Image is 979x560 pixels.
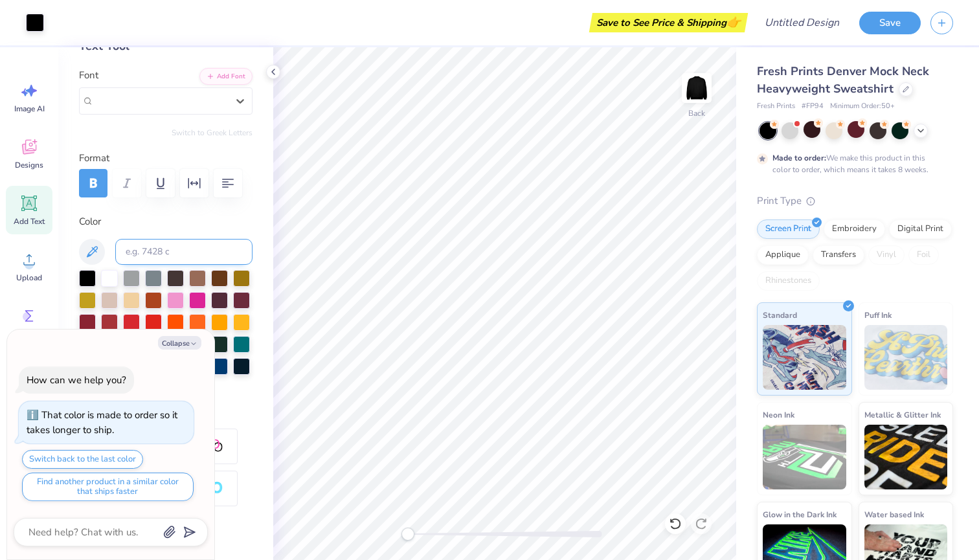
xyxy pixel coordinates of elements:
span: Minimum Order: 50 + [830,101,895,112]
span: Standard [763,308,797,322]
span: Glow in the Dark Ink [763,508,837,521]
div: Print Type [757,194,953,208]
strong: Made to order: [772,153,826,163]
input: Untitled Design [754,10,850,36]
span: Designs [15,160,43,170]
div: We make this product in this color to order, which means it takes 8 weeks. [772,152,932,175]
div: Applique [757,245,809,265]
div: How can we help you? [27,374,126,386]
span: Image AI [14,104,45,114]
button: Collapse [158,336,201,350]
div: Transfers [813,245,864,265]
button: Find another product in a similar color that ships faster [22,473,194,501]
img: Standard [763,325,846,390]
div: Foil [908,245,939,265]
div: Vinyl [868,245,905,265]
label: Font [79,68,98,83]
div: Screen Print [757,219,820,239]
img: Neon Ink [763,425,846,489]
span: Water based Ink [864,508,924,521]
div: Embroidery [824,219,885,239]
button: Switch to Greek Letters [172,128,253,138]
div: Save to See Price & Shipping [592,13,745,32]
span: Upload [16,273,42,283]
span: # FP94 [802,101,824,112]
span: Fresh Prints Denver Mock Neck Heavyweight Sweatshirt [757,63,929,96]
div: Rhinestones [757,271,820,291]
div: Accessibility label [401,528,414,541]
span: Add Text [14,216,45,227]
span: Neon Ink [763,408,794,421]
input: e.g. 7428 c [115,239,253,265]
button: Switch back to the last color [22,450,143,469]
span: Fresh Prints [757,101,795,112]
span: 👉 [726,14,741,30]
div: Digital Print [889,219,952,239]
button: Save [859,12,921,34]
img: Puff Ink [864,325,948,390]
label: Color [79,214,253,229]
img: Back [684,75,710,101]
div: That color is made to order so it takes longer to ship. [27,409,177,436]
label: Format [79,151,253,166]
span: Puff Ink [864,308,892,322]
span: Metallic & Glitter Ink [864,408,941,421]
button: Add Font [199,68,253,85]
div: Back [688,107,705,119]
img: Metallic & Glitter Ink [864,425,948,489]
